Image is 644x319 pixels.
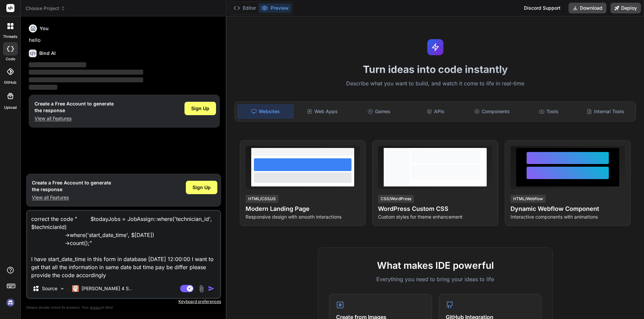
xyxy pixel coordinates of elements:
[29,70,143,75] span: ‌
[25,5,65,12] span: Choose Project
[3,34,17,39] label: threads
[230,63,640,75] h1: Turn ideas into code instantly
[578,104,633,118] div: Internal Tools
[26,304,221,311] p: Always double-check its answers. Your in Bind
[26,299,221,304] p: Keyboard preferences
[378,195,414,203] div: CSS/WordPress
[32,194,111,201] p: View all Features
[408,104,463,118] div: APIs
[198,285,205,293] img: attachment
[465,104,520,118] div: Components
[511,214,625,220] p: Interactive components with animations
[59,286,65,292] img: Pick Models
[29,85,57,90] span: ‌
[230,79,640,88] p: Describe what you want to build, and watch it come to life in real-time
[521,104,577,118] div: Tools
[90,305,102,309] span: privacy
[231,3,259,13] button: Editor
[4,80,16,85] label: GitHub
[42,285,57,292] p: Source
[35,115,114,122] p: View all Features
[378,214,492,220] p: Custom styles for theme enhancement
[35,100,114,114] h1: Create a Free Account to generate the response
[246,195,278,203] div: HTML/CSS/JS
[32,179,111,193] h1: Create a Free Account to generate the response
[72,285,79,292] img: Claude 4 Sonnet
[82,285,131,292] p: [PERSON_NAME] 4 S..
[6,56,15,62] label: code
[329,275,542,283] p: Everything you need to bring your ideas to life
[329,258,542,272] h2: What makes IDE powerful
[39,50,56,57] h6: Bind AI
[378,204,492,214] h4: WordPress Custom CSS
[4,105,17,110] label: Upload
[27,211,220,279] textarea: correct the code " $todayJobs = JobAssign::where('technician_id', $technicianId) ->where('start_d...
[520,3,565,13] div: Discord Support
[29,77,143,82] span: ‌
[352,104,407,118] div: Games
[259,3,291,13] button: Preview
[191,105,209,112] span: Sign Up
[610,3,641,13] button: Deploy
[246,214,360,220] p: Responsive design with smooth interactions
[511,204,625,214] h4: Dynamic Webflow Component
[569,3,606,13] button: Download
[40,25,49,32] h6: You
[511,195,546,203] div: HTML/Webflow
[237,104,293,118] div: Websites
[208,285,215,292] img: icon
[29,62,86,67] span: ‌
[295,104,350,118] div: Web Apps
[193,184,211,191] span: Sign Up
[246,204,360,214] h4: Modern Landing Page
[5,297,16,308] img: signin
[29,36,220,44] p: hello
